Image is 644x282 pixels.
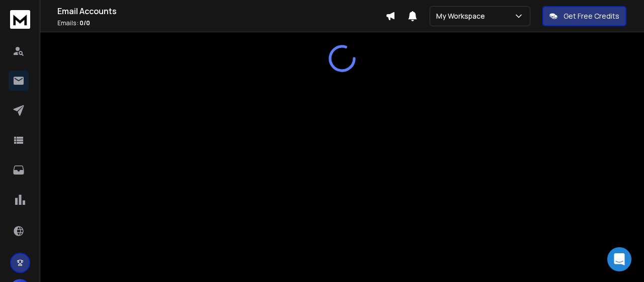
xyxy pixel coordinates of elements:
[79,19,90,27] span: 0 / 0
[10,10,30,29] img: logo
[57,5,385,17] h1: Email Accounts
[57,19,385,27] p: Emails :
[436,11,489,21] p: My Workspace
[563,11,619,21] p: Get Free Credits
[542,6,626,26] button: Get Free Credits
[607,247,631,271] div: Open Intercom Messenger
